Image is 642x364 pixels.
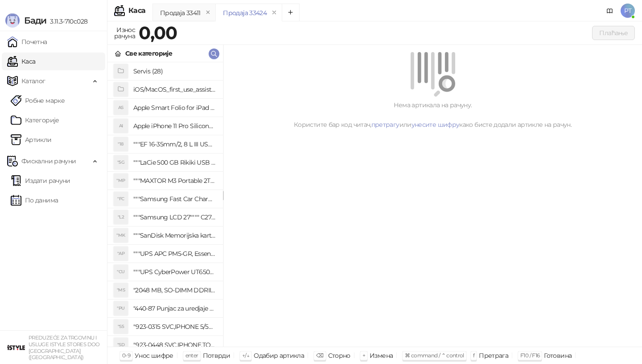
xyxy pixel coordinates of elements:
[185,352,198,359] span: enter
[133,265,216,279] h4: """UPS CyberPower UT650EG, 650VA/360W , line-int., s_uko, desktop"""
[234,100,631,129] div: Нема артикала на рачуну. Користите бар код читач, или како бисте додали артикле на рачун.
[621,4,635,18] span: PT
[114,247,128,261] div: "AP
[11,111,59,129] a: Категорије
[133,82,216,97] h4: iOS/MacOS_first_use_assistance (4)
[133,155,216,170] h4: """LaCie 500 GB Rikiki USB 3.0 / Ultra Compact & Resistant aluminum / USB 3.0 / 2.5"""""""
[133,301,216,315] h4: "440-87 Punjac za uredjaje sa micro USB portom 4/1, Stand."
[7,53,35,70] a: Каса
[114,101,128,115] div: AS
[603,4,617,18] a: Документација
[24,15,46,26] span: Бади
[114,228,128,243] div: "MK
[114,119,128,133] div: AI
[114,338,128,352] div: "SD
[412,121,460,129] a: унесите шифру
[114,155,128,170] div: "5G
[203,350,230,361] div: Потврди
[114,210,128,224] div: "L2
[479,350,508,361] div: Претрага
[133,137,216,151] h4: """EF 16-35mm/2, 8 L III USM"""
[133,283,216,297] h4: "2048 MB, SO-DIMM DDRII, 667 MHz, Napajanje 1,8 0,1 V, Latencija CL5"
[135,350,173,361] div: Унос шифре
[139,22,177,44] strong: 0,00
[223,8,267,18] div: Продаја 33424
[473,352,474,359] span: f
[114,174,128,188] div: "MP
[133,192,216,206] h4: """Samsung Fast Car Charge Adapter, brzi auto punja_, boja crna"""
[362,352,365,359] span: +
[133,101,216,115] h4: Apple Smart Folio for iPad mini (A17 Pro) - Sage
[133,64,216,78] h4: Servis (28)
[328,350,350,361] div: Сторно
[107,62,223,347] div: grid
[7,339,25,356] img: 64x64-companyLogo-77b92cf4-9946-4f36-9751-bf7bb5fd2c7d.png
[133,247,216,261] h4: """UPS APC PM5-GR, Essential Surge Arrest,5 utic_nica"""
[114,137,128,151] div: "18
[112,24,137,42] div: Износ рачуна
[122,352,130,359] span: 0-9
[114,283,128,297] div: "MS
[133,119,216,133] h4: Apple iPhone 11 Pro Silicone Case - Black
[133,210,216,224] h4: """Samsung LCD 27"""" C27F390FHUXEN"""
[202,9,214,16] button: remove
[520,352,539,359] span: F10 / F16
[242,352,249,359] span: ↑/↓
[114,301,128,315] div: "PU
[133,174,216,188] h4: """MAXTOR M3 Portable 2TB 2.5"""" crni eksterni hard disk HX-M201TCB/GM"""
[5,13,20,28] img: Logo
[268,9,280,16] button: remove
[114,265,128,279] div: "CU
[7,33,47,51] a: Почетна
[11,92,65,109] a: Робне марке
[21,72,45,90] span: Каталог
[160,8,201,18] div: Продаја 33411
[254,350,304,361] div: Одабир артикла
[21,152,76,170] span: Фискални рачуни
[133,338,216,352] h4: "923-0448 SVC,IPHONE,TOURQUE DRIVER KIT .65KGF- CM Šrafciger "
[371,121,399,129] a: претрагу
[544,350,572,361] div: Готовина
[11,191,58,209] a: По данима
[282,4,300,21] button: Add tab
[46,17,87,25] span: 3.11.3-710c028
[11,172,70,190] a: Издати рачуни
[133,228,216,243] h4: """SanDisk Memorijska kartica 256GB microSDXC sa SD adapterom SDSQXA1-256G-GN6MA - Extreme PLUS, ...
[125,49,172,58] div: Све категорије
[11,131,52,149] a: ArtikliАртикли
[370,350,393,361] div: Измена
[128,7,145,14] div: Каса
[29,335,100,360] small: PREDUZEĆE ZA TRGOVINU I USLUGE ISTYLE STORES DOO [GEOGRAPHIC_DATA] ([GEOGRAPHIC_DATA])
[114,320,128,334] div: "S5
[405,352,464,359] span: ⌘ command / ⌃ control
[114,192,128,206] div: "FC
[133,320,216,334] h4: "923-0315 SVC,IPHONE 5/5S BATTERY REMOVAL TRAY Držač za iPhone sa kojim se otvara display
[592,26,635,40] button: Плаћање
[316,352,323,359] span: ⌫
